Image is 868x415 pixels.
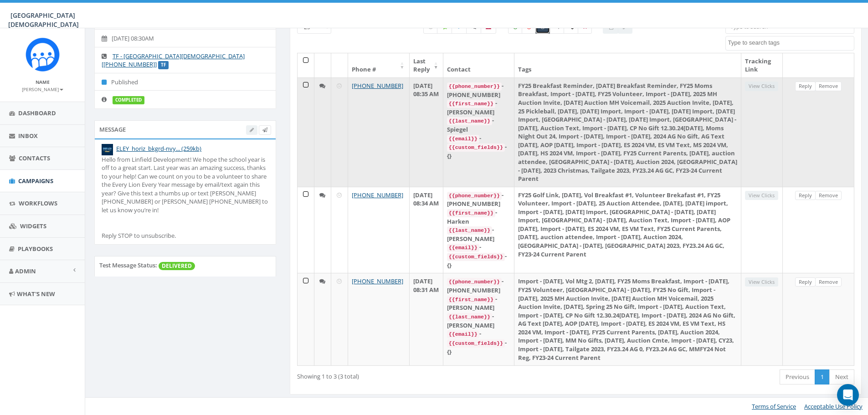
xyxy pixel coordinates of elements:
a: Remove [815,277,842,287]
li: Published [95,73,276,91]
td: [DATE] 08:34 AM [410,187,443,273]
label: completed [113,96,144,104]
small: [PERSON_NAME] [22,86,63,92]
code: {{phone_number}} [447,192,502,200]
span: Contacts [19,154,50,162]
code: {{email}} [447,330,479,338]
small: Name [36,79,50,85]
div: - {} [447,252,510,269]
div: - Harken [447,208,510,225]
code: {{phone_number}} [447,278,502,286]
a: ELEY_horiz_bkgrd-nvy... (259kb) [116,144,201,153]
li: [DATE] 08:30AM [95,29,276,47]
td: FY25 Golf Link, [DATE], Vol Breakfast #1, Volunteer Brekafast #1, FY25 Volunteer, Import - [DATE]... [514,187,741,273]
code: {{custom_fields}} [447,143,505,152]
span: What's New [17,290,55,298]
div: - [PHONE_NUMBER] [447,191,510,208]
a: Reply [795,82,816,91]
td: [DATE] 08:35 AM [410,77,443,187]
div: - [PHONE_NUMBER] [447,277,510,294]
span: DELIVERED [159,262,195,270]
th: Phone #: activate to sort column ascending [348,53,410,77]
code: {{custom_fields}} [447,339,505,348]
code: {{email}} [447,244,479,252]
a: [PHONE_NUMBER] [352,82,403,90]
a: Remove [815,191,842,200]
div: - Spiegel [447,116,510,133]
code: {{last_name}} [447,117,492,125]
code: {{custom_fields}} [447,253,505,261]
span: Widgets [20,222,46,230]
div: Open Intercom Messenger [837,384,859,406]
div: - {} [447,338,510,356]
div: - [PERSON_NAME] [447,99,510,116]
td: FY25 Breakfast Reminder, [DATE] Breakfast Reminder, FY25 Moms Breakfast, Import - [DATE], FY25 Vo... [514,77,741,187]
span: Send Test Message [262,126,267,133]
div: Hello from Linfield Development! We hope the school year is off to a great start. Last year was a... [102,155,269,240]
td: [DATE] 08:31 AM [410,273,443,365]
a: Reply [795,277,816,287]
code: {{last_name}} [447,226,492,235]
code: {{phone_number}} [447,82,502,91]
a: Remove [815,82,842,91]
i: Published [102,79,111,85]
span: Playbooks [18,245,53,253]
code: {{first_name}} [447,100,495,108]
th: Last Reply: activate to sort column ascending [410,53,443,77]
a: 1 [815,369,830,384]
textarea: Search [728,39,854,47]
label: Test Message Status: [99,261,157,270]
code: {{first_name}} [447,296,495,304]
code: {{email}} [447,135,479,143]
div: - [447,134,510,143]
span: Dashboard [18,109,56,117]
div: - [447,243,510,252]
a: Terms of Service [752,402,796,410]
a: Reply [795,191,816,200]
div: - [PHONE_NUMBER] [447,82,510,99]
img: Rally_Corp_Icon_1.png [26,37,60,72]
code: {{first_name}} [447,209,495,217]
div: - [PERSON_NAME] [447,225,510,243]
label: TF [158,61,169,69]
a: TF - [GEOGRAPHIC_DATA][DEMOGRAPHIC_DATA] [[PHONE_NUMBER]] [102,52,245,69]
div: - [PERSON_NAME] [447,312,510,329]
a: [PHONE_NUMBER] [352,191,403,199]
a: [PHONE_NUMBER] [352,277,403,285]
code: {{last_name}} [447,313,492,321]
div: Showing 1 to 3 (3 total) [297,369,521,381]
a: Previous [780,369,815,384]
a: Acceptable Use Policy [804,402,863,410]
th: Tracking Link [741,53,783,77]
td: Import - [DATE], Vol Mtg 2, [DATE], FY25 Moms Breakfast, Import - [DATE], FY25 Volunteer, [GEOGRA... [514,273,741,365]
th: Tags [514,53,741,77]
th: Contact [443,53,514,77]
div: - [PERSON_NAME] [447,295,510,312]
span: Campaigns [18,177,53,185]
div: - [447,329,510,338]
div: - {} [447,143,510,160]
a: [PERSON_NAME] [22,85,63,93]
span: [GEOGRAPHIC_DATA][DEMOGRAPHIC_DATA] [8,11,79,29]
span: Workflows [19,199,57,207]
span: Inbox [18,132,38,140]
span: Admin [15,267,36,275]
div: Message [94,120,276,138]
a: Next [829,369,854,384]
